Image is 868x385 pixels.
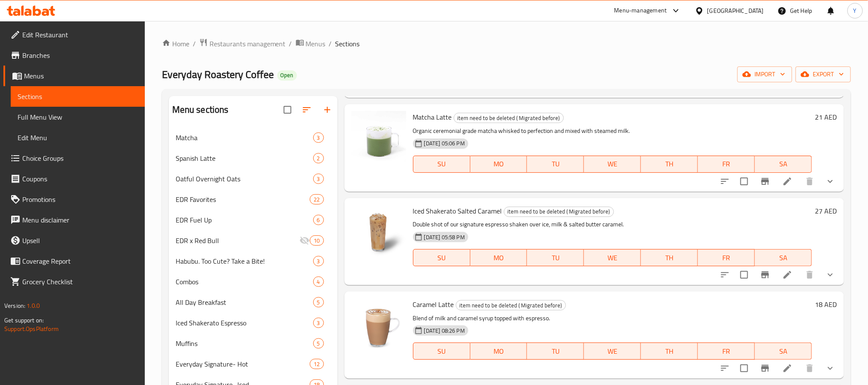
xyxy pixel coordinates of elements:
div: items [313,297,324,307]
p: Organic ceremonial grade matcha whisked to perfection and mixed with steamed milk. [413,126,812,136]
a: Sections [11,86,145,107]
button: FR [698,156,755,173]
button: sort-choices [715,171,735,192]
div: items [313,256,324,266]
div: Open [277,70,297,81]
img: Iced Shakerato Salted Caramel [351,205,406,260]
span: Combos [176,277,313,287]
button: delete [799,171,820,192]
span: SU [417,158,467,170]
span: Coverage Report [22,256,138,266]
span: Menus [24,71,138,81]
button: TH [641,343,698,360]
span: MO [474,252,524,264]
h6: 21 AED [815,111,837,123]
span: MO [474,345,524,358]
span: Coupons [22,174,138,184]
button: WE [584,343,641,360]
div: All Day Breakfast5 [169,292,338,313]
a: Promotions [3,189,145,210]
a: Home [162,39,189,49]
span: Menu disclaimer [22,215,138,225]
span: 3 [314,175,323,183]
span: FR [701,158,751,170]
span: FR [701,252,751,264]
a: Menu disclaimer [3,210,145,230]
span: 3 [314,319,323,327]
a: Branches [3,45,145,66]
span: SU [417,252,467,264]
button: SU [413,249,470,266]
button: MO [470,156,527,173]
span: 2 [314,154,323,162]
span: TU [530,345,581,358]
p: Double shot of our signature espresso shaken over ice, milk & salted butter caramel. [413,219,812,230]
button: TU [527,156,584,173]
span: Menus [306,39,326,49]
span: Everyday Roastery Coffee [162,65,274,84]
div: Spanish Latte2 [169,148,338,168]
div: Iced Shakerato Espresso3 [169,313,338,333]
span: Grocery Checklist [22,277,138,287]
span: 12 [310,360,323,368]
span: SA [758,158,808,170]
span: Caramel Latte [413,298,454,311]
button: SA [755,156,812,173]
p: Blend of milk and caramel syrup topped with espresso. [413,313,812,324]
h6: 18 AED [815,298,837,310]
span: TH [644,252,694,264]
span: EDR Fuel Up [176,215,313,225]
button: Branch-specific-item [755,265,775,285]
button: show more [820,358,841,379]
a: Full Menu View [11,107,145,127]
span: MO [474,158,524,170]
a: Grocery Checklist [3,271,145,292]
button: SA [755,249,812,266]
button: TH [641,156,698,173]
div: items [310,359,323,369]
span: 4 [314,278,323,286]
span: Select to update [735,359,753,377]
h6: 27 AED [815,205,837,217]
button: import [737,66,792,82]
img: Caramel Latte [351,298,406,353]
button: MO [470,343,527,360]
a: Restaurants management [199,38,286,49]
button: show more [820,265,841,285]
span: WE [587,252,638,264]
span: item need to be deleted ( Migrated before) [504,207,614,217]
button: TU [527,343,584,360]
svg: Show Choices [825,270,835,280]
nav: breadcrumb [162,38,851,49]
a: Upsell [3,230,145,251]
span: Sections [18,91,138,102]
span: Version: [4,300,25,311]
span: Everyday Signature- Hot [176,359,310,369]
button: export [796,66,851,82]
a: Coupons [3,168,145,189]
a: Edit Menu [11,127,145,148]
button: TH [641,249,698,266]
svg: Show Choices [825,363,835,373]
button: TU [527,249,584,266]
button: FR [698,343,755,360]
span: [DATE] 05:58 PM [421,233,468,241]
div: item need to be deleted ( Migrated before) [504,207,614,217]
span: Y [853,6,857,15]
span: Muffins [176,338,313,349]
span: 5 [314,340,323,348]
div: EDR Fuel Up6 [169,210,338,230]
a: Edit Restaurant [3,24,145,45]
a: Edit menu item [782,363,793,373]
button: FR [698,249,755,266]
span: 3 [314,134,323,142]
button: delete [799,265,820,285]
div: Everyday Signature- Hot12 [169,354,338,374]
div: Muffins5 [169,333,338,354]
div: EDR x Red Bull10 [169,230,338,251]
span: SU [417,345,467,358]
a: Menus [296,38,326,49]
span: Habubu. Too Cute? Take a Bite! [176,256,313,266]
div: items [313,132,324,143]
span: Full Menu View [18,112,138,122]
